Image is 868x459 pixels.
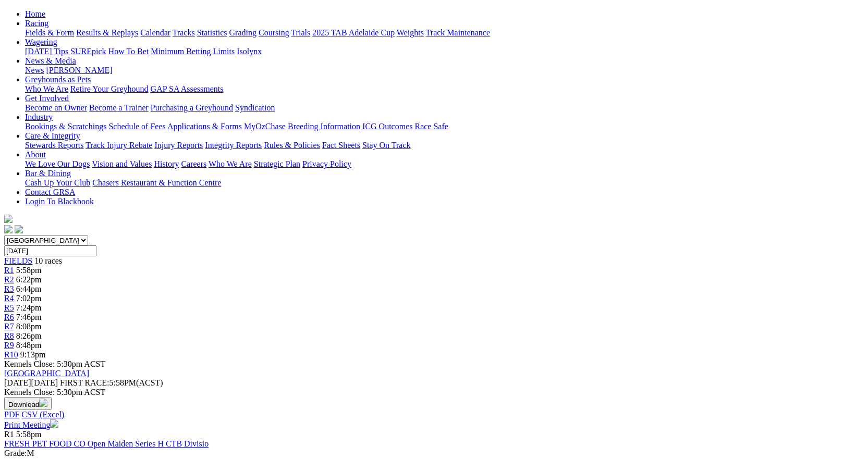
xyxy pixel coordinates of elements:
[4,397,52,410] button: Download
[15,225,23,233] img: twitter.svg
[4,294,14,303] span: R4
[209,159,252,168] a: Who We Are
[4,359,105,368] span: Kennels Close: 5:30pm ACST
[291,28,310,37] a: Trials
[70,84,149,93] a: Retire Your Greyhound
[25,178,864,188] div: Bar & Dining
[25,84,864,94] div: Greyhounds as Pets
[4,388,864,397] div: Kennels Close: 5:30pm ACST
[25,103,864,113] div: Get Involved
[25,188,75,196] a: Contact GRSA
[25,9,45,18] a: Home
[4,341,14,350] a: R9
[4,378,31,387] span: [DATE]
[4,322,14,331] a: R7
[16,275,42,284] span: 6:22pm
[92,159,152,168] a: Vision and Values
[244,122,286,131] a: MyOzChase
[4,256,32,265] span: FIELDS
[237,47,262,56] a: Isolynx
[4,449,864,458] div: M
[4,420,58,429] a: Print Meeting
[16,331,42,340] span: 8:26pm
[235,103,275,112] a: Syndication
[25,169,71,178] a: Bar & Dining
[16,294,42,303] span: 7:02pm
[4,378,58,387] span: [DATE]
[25,141,83,150] a: Stewards Reports
[4,266,14,275] a: R1
[229,28,256,37] a: Grading
[264,141,320,150] a: Rules & Policies
[312,28,395,37] a: 2025 TAB Adelaide Cup
[205,141,262,150] a: Integrity Reports
[92,178,221,187] a: Chasers Restaurant & Function Centre
[25,56,76,65] a: News & Media
[25,75,91,84] a: Greyhounds as Pets
[25,159,90,168] a: We Love Our Dogs
[25,159,864,169] div: About
[25,19,48,28] a: Racing
[151,84,224,93] a: GAP SA Assessments
[4,225,13,233] img: facebook.svg
[25,122,106,131] a: Bookings & Scratchings
[25,178,90,187] a: Cash Up Your Club
[181,159,206,168] a: Careers
[4,449,27,457] span: Grade:
[108,47,149,56] a: How To Bet
[4,430,14,439] span: R1
[259,28,289,37] a: Coursing
[85,141,152,150] a: Track Injury Rebate
[254,159,300,168] a: Strategic Plan
[154,141,203,150] a: Injury Reports
[4,215,13,223] img: logo-grsa-white.png
[154,159,179,168] a: History
[25,197,94,206] a: Login To Blackbook
[397,28,424,37] a: Weights
[70,47,106,56] a: SUREpick
[16,322,42,331] span: 8:08pm
[4,275,14,284] span: R2
[4,369,89,378] a: [GEOGRAPHIC_DATA]
[89,103,149,112] a: Become a Trainer
[46,66,112,75] a: [PERSON_NAME]
[197,28,227,37] a: Statistics
[4,331,14,340] span: R8
[151,47,235,56] a: Minimum Betting Limits
[25,103,87,112] a: Become an Owner
[167,122,242,131] a: Applications & Forms
[25,47,864,56] div: Wagering
[21,410,64,419] a: CSV (Excel)
[20,350,46,359] span: 9:13pm
[25,113,53,121] a: Industry
[76,28,138,37] a: Results & Replays
[16,284,42,293] span: 6:44pm
[4,245,96,256] input: Select date
[25,131,80,140] a: Care & Integrity
[151,103,233,112] a: Purchasing a Greyhound
[16,266,42,275] span: 5:58pm
[322,141,360,150] a: Fact Sheets
[25,47,68,56] a: [DATE] Tips
[426,28,490,37] a: Track Maintenance
[4,303,14,312] a: R5
[4,313,14,321] a: R6
[34,256,62,265] span: 10 races
[362,141,410,150] a: Stay On Track
[108,122,165,131] a: Schedule of Fees
[4,350,18,359] a: R10
[16,303,42,312] span: 7:24pm
[25,66,44,75] a: News
[60,378,163,387] span: 5:58PM(ACST)
[25,28,864,38] div: Racing
[25,122,864,131] div: Industry
[25,84,68,93] a: Who We Are
[414,122,448,131] a: Race Safe
[4,284,14,293] span: R3
[25,141,864,150] div: Care & Integrity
